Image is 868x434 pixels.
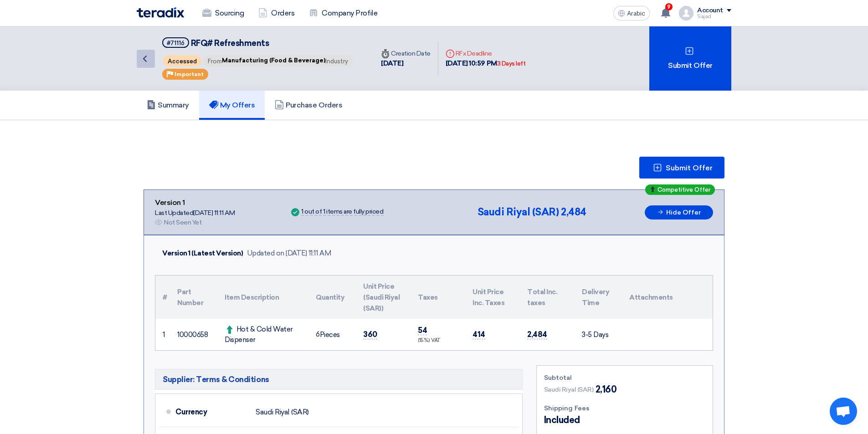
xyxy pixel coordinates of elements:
[613,6,650,20] button: Arabic
[177,288,203,307] font: Part Number
[629,293,673,301] font: Attachments
[162,37,354,49] h5: RFQ# Refreshments
[418,293,438,301] font: Taxes
[247,249,331,257] font: Updated on [DATE] 11:11 AM
[666,163,713,172] font: Submit Offer
[215,9,244,17] font: Sourcing
[697,14,711,20] font: Sajad
[645,205,713,220] button: Hide Offer
[225,293,279,301] font: Item Description
[668,61,712,70] font: Submit Offer
[582,331,608,339] font: 3-5 Days
[195,3,251,23] a: Sourcing
[666,209,701,216] font: Hide Offer
[544,404,589,412] font: Shipping Fees
[596,384,617,395] font: 2,160
[191,38,269,48] font: RFQ# Refreshments
[544,414,580,425] font: Included
[456,50,492,57] font: RFx Deadline
[256,408,309,416] font: Saudi Riyal (SAR)
[582,288,609,307] font: Delivery Time
[199,91,265,120] a: My Offers
[286,101,342,109] font: Purchase Orders
[193,209,235,217] font: [DATE] 11:11 AM
[697,6,723,14] font: Account
[251,3,302,23] a: Orders
[473,330,485,339] font: 414
[381,59,403,67] font: [DATE]
[301,208,383,215] font: 1 out of 1 items are fully priced
[220,101,255,109] font: My Offers
[627,10,645,17] font: Arabic
[830,398,857,425] a: Open chat
[155,198,185,207] font: Version 1
[667,4,671,10] font: 9
[657,186,710,193] font: Competitive Offer
[363,282,400,312] font: Unit Price (Saudi Riyal (SAR))
[418,326,427,335] font: 54
[497,60,526,67] font: 3 Days left
[265,91,352,120] a: Purchase Orders
[473,288,504,307] font: Unit Price Inc. Taxes
[225,325,293,344] font: Hot & Cold Water Dispenser
[162,249,243,257] font: Version 1 (Latest Version)
[391,50,431,57] font: Creation Date
[316,293,344,301] font: Quantity
[163,293,167,301] font: #
[167,40,185,46] font: #71116
[137,7,184,18] img: Teradix logo
[322,9,377,17] font: Company Profile
[316,330,320,338] font: 6
[177,331,208,339] font: 10000658
[679,6,693,20] img: profile_test.png
[478,206,559,218] font: Saudi Riyal (SAR)
[363,330,377,339] font: 360
[325,58,348,65] font: Industry
[208,58,222,65] font: From
[561,206,586,218] font: 2,484
[155,209,193,217] font: Last Updated
[222,57,325,64] font: Manufacturing (Food & Beverage)
[163,375,269,384] font: Supplier: Terms & Conditions
[544,386,594,393] font: Saudi Riyal (SAR)
[168,58,197,65] font: Accessed
[137,91,199,120] a: Summary
[175,71,204,77] font: Important
[639,157,724,179] button: Submit Offer
[158,101,189,109] font: Summary
[163,331,165,339] font: 1
[175,408,207,416] font: Currency
[164,219,201,226] font: Not Seen Yet
[320,331,340,339] font: Pieces
[527,330,547,339] font: 2,484
[271,9,294,17] font: Orders
[446,59,497,67] font: [DATE] 10:59 PM
[418,337,441,343] font: (15%) VAT
[527,288,557,307] font: Total Inc. taxes
[544,374,572,382] font: Subtotal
